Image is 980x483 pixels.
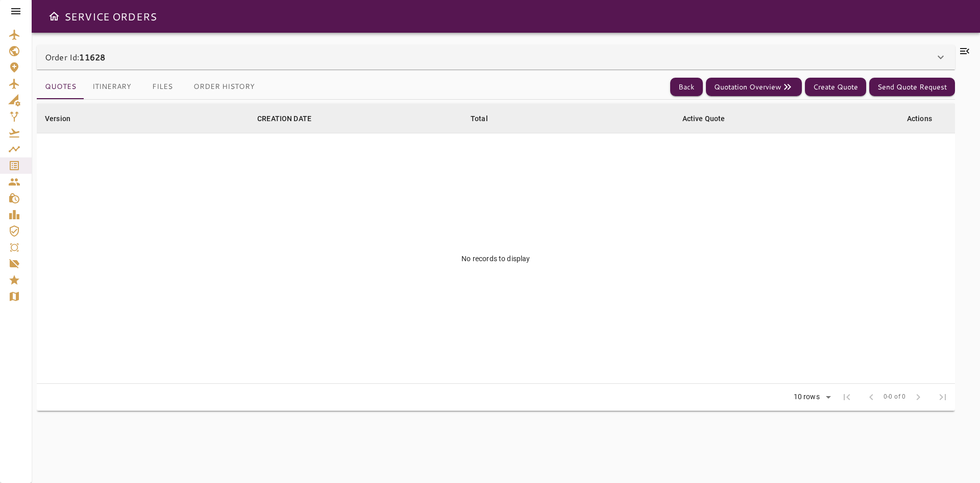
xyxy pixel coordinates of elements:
button: Create Quote [805,78,866,97]
button: Quotation Overview [706,78,802,97]
span: Previous Page [859,385,884,409]
div: basic tabs example [37,75,263,99]
h6: SERVICE ORDERS [64,8,157,25]
div: Order Id:11628 [37,45,955,70]
div: 10 rows [787,389,835,405]
button: Itinerary [84,75,139,99]
div: Active Quote [682,112,725,125]
span: CREATION DATE [257,112,325,125]
div: Total [471,112,488,125]
div: CREATION DATE [257,112,311,125]
span: Active Quote [682,112,739,125]
span: First Page [835,385,859,409]
span: Next Page [906,385,930,409]
span: Total [471,112,501,125]
div: 10 rows [791,393,822,401]
button: Back [670,78,703,97]
p: Order Id: [45,51,105,63]
button: Open drawer [44,6,64,27]
span: 0-0 of 0 [884,392,906,402]
button: Quotes [37,75,84,99]
button: Send Quote Request [869,78,955,97]
div: Version [45,112,70,125]
span: Version [45,112,84,125]
span: Last Page [930,385,955,409]
button: Files [139,75,185,99]
button: Order History [185,75,263,99]
td: No records to display [37,133,955,384]
b: 11628 [79,51,105,63]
